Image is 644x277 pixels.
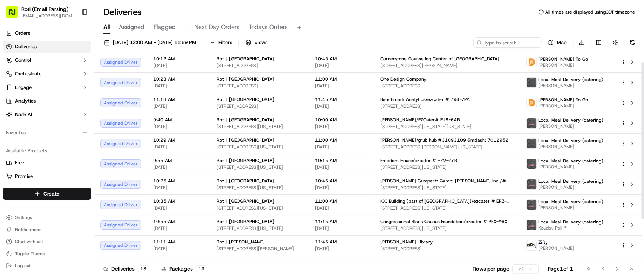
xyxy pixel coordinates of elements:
[3,145,91,157] div: Available Products
[26,80,95,86] div: We're available if you need us!
[315,246,368,252] span: [DATE]
[206,37,235,48] button: Filters
[315,259,368,265] span: 10:45 AM
[473,37,541,48] input: Type to search
[538,77,603,83] span: Local Meal Delivery (catering)
[15,173,33,180] span: Promise
[153,96,204,103] span: 11:13 AM
[8,30,137,42] p: Welcome 👋
[538,184,603,190] span: [PERSON_NAME]
[315,76,368,82] span: 11:00 AM
[217,124,303,130] span: [STREET_ADDRESS][US_STATE]
[538,144,603,150] span: [PERSON_NAME]
[161,265,207,272] div: Packages
[380,185,514,191] span: [STREET_ADDRESS][US_STATE]
[64,110,70,116] div: 💻
[15,239,43,245] span: Chat with us!
[315,56,368,62] span: 10:45 AM
[538,164,603,170] span: [PERSON_NAME]
[153,198,204,204] span: 10:35 AM
[217,239,265,245] span: Roti | [PERSON_NAME]
[380,164,514,170] span: [STREET_ADDRESS][US_STATE]
[380,96,470,103] span: Benchmark Analytics/ezcater # 794-ZPA
[315,124,368,130] span: [DATE]
[380,117,460,123] span: [PERSON_NAME]/EZCater# EU8-64R
[3,3,78,21] button: Roti (Email Parsing)[EMAIL_ADDRESS][DOMAIN_NAME]
[380,158,457,164] span: Freedom House/ezcater # F7V-ZYR
[544,37,570,48] button: Map
[380,83,514,89] span: [STREET_ADDRESS]
[315,178,368,184] span: 10:45 AM
[538,225,603,231] span: Koudou Poll *
[315,117,368,123] span: 10:00 AM
[218,39,232,46] span: Filters
[3,260,91,271] button: Log out
[538,158,603,164] span: Local Meal Delivery (catering)
[217,144,303,150] span: [STREET_ADDRESS][US_STATE]
[254,39,267,46] span: Views
[217,56,274,62] span: Roti | [GEOGRAPHIC_DATA]
[8,110,14,116] div: 📗
[3,41,91,53] a: Deliveries
[217,96,274,103] span: Roti | [GEOGRAPHIC_DATA]
[113,39,196,46] span: [DATE] 12:00 AM - [DATE] 11:59 PM
[527,139,536,148] img: lmd_logo.png
[3,157,91,169] button: Fleet
[3,109,91,121] button: Nash AI
[3,54,91,66] button: Control
[153,137,204,143] span: 10:29 AM
[138,265,149,272] div: 13
[380,239,433,245] span: [PERSON_NAME] Library
[153,103,204,109] span: [DATE]
[538,245,574,251] span: [PERSON_NAME]
[538,123,603,129] span: [PERSON_NAME]
[217,63,303,69] span: [STREET_ADDRESS]
[538,97,588,103] span: [PERSON_NAME] To Go
[154,23,176,32] span: Flagged
[315,198,368,204] span: 11:00 AM
[15,70,41,77] span: Orchestrate
[153,246,204,252] span: [DATE]
[15,226,41,233] span: Notifications
[153,83,204,89] span: [DATE]
[3,236,91,247] button: Chat with us!
[153,178,204,184] span: 10:25 AM
[217,185,303,191] span: [STREET_ADDRESS][US_STATE]
[538,219,603,225] span: Local Meal Delivery (catering)
[153,63,204,69] span: [DATE]
[380,246,514,252] span: [STREET_ADDRESS]
[217,205,303,211] span: [STREET_ADDRESS][US_STATE]
[527,200,536,210] img: lmd_logo.png
[3,81,91,93] button: Engage
[217,103,303,109] span: [STREET_ADDRESS]
[26,72,124,80] div: Start new chat
[153,239,204,245] span: 11:11 AM
[103,23,110,32] span: All
[15,111,32,118] span: Nash AI
[545,9,635,15] span: All times are displayed using CDT timezone
[380,63,514,69] span: [STREET_ADDRESS][PERSON_NAME]
[527,118,536,128] img: lmd_logo.png
[21,13,75,19] span: [EMAIL_ADDRESS][DOMAIN_NAME]
[153,219,204,225] span: 10:55 AM
[473,265,509,272] p: Rows per page
[380,144,514,150] span: [STREET_ADDRESS][PERSON_NAME][US_STATE]
[538,83,603,89] span: [PERSON_NAME]
[538,205,603,211] span: [PERSON_NAME]
[315,205,368,211] span: [DATE]
[8,8,23,23] img: Nash
[527,240,536,250] img: zifty-logo-trans-sq.png
[3,248,91,259] button: Toggle Theme
[15,214,32,220] span: Settings
[3,170,91,182] button: Promise
[538,56,588,62] span: [PERSON_NAME] To Go
[380,225,514,231] span: [STREET_ADDRESS][US_STATE]
[527,78,536,87] img: lmd_logo.png
[153,185,204,191] span: [DATE]
[15,30,30,37] span: Orders
[315,158,368,164] span: 10:15 AM
[315,103,368,109] span: [DATE]
[217,178,274,184] span: Roti | [GEOGRAPHIC_DATA]
[315,185,368,191] span: [DATE]
[380,259,487,265] span: Northwestern Mutual Chicago/EZCater# GZJ-H69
